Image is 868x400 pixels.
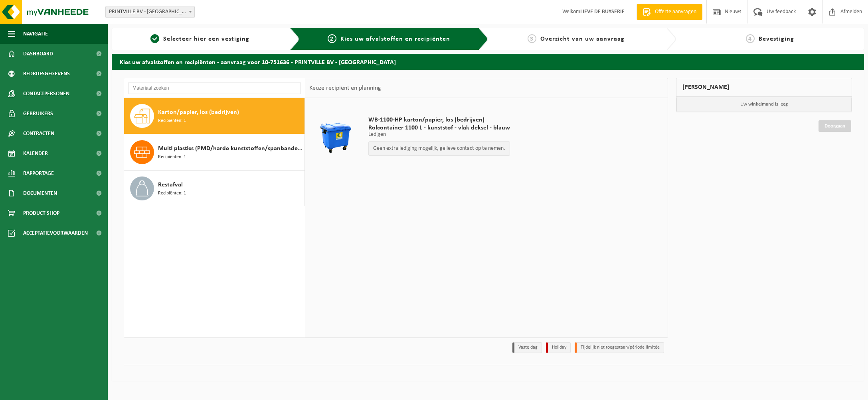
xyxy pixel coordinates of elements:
h2: Kies uw afvalstoffen en recipiënten - aanvraag voor 10-751636 - PRINTVILLE BV - [GEOGRAPHIC_DATA] [112,54,864,69]
span: Gebruikers [23,104,53,124]
div: Keuze recipiënt en planning [305,78,385,98]
span: PRINTVILLE BV - DESTELBERGEN [105,6,195,18]
li: Tijdelijk niet toegestaan/période limitée [575,342,664,353]
a: Doorgaan [819,120,851,132]
span: Offerte aanvragen [653,8,698,16]
span: Documenten [23,183,57,203]
span: Recipiënten: 1 [158,190,186,197]
span: Product Shop [23,203,59,223]
span: Karton/papier, los (bedrijven) [158,108,239,117]
span: 1 [150,34,159,43]
p: Uw winkelmand is leeg [676,97,852,112]
span: Dashboard [23,44,53,64]
span: Bevestiging [759,36,794,42]
span: 4 [746,34,755,43]
div: [PERSON_NAME] [676,78,852,97]
span: Restafval [158,180,183,190]
span: Contracten [23,124,54,143]
span: Acceptatievoorwaarden [23,223,88,243]
span: 3 [528,34,536,43]
span: PRINTVILLE BV - DESTELBERGEN [106,6,194,18]
span: Contactpersonen [23,84,69,104]
span: Recipiënten: 1 [158,153,186,161]
strong: LIEVE DE BUYSERIE [580,9,625,15]
span: Selecteer hier een vestiging [163,36,249,42]
span: WB-1100-HP karton/papier, los (bedrijven) [368,116,510,124]
li: Holiday [546,342,571,353]
span: Multi plastics (PMD/harde kunststoffen/spanbanden/EPS/folie naturel/folie gemengd) [158,144,303,153]
button: Multi plastics (PMD/harde kunststoffen/spanbanden/EPS/folie naturel/folie gemengd) Recipiënten: 1 [124,134,305,171]
p: Ledigen [368,132,510,137]
span: Kies uw afvalstoffen en recipiënten [340,36,450,42]
a: 1Selecteer hier een vestiging [116,34,284,44]
button: Karton/papier, los (bedrijven) Recipiënten: 1 [124,98,305,134]
span: Rapportage [23,163,54,183]
a: Offerte aanvragen [637,4,702,20]
span: Recipiënten: 1 [158,117,186,125]
span: 2 [328,34,336,43]
button: Restafval Recipiënten: 1 [124,171,305,206]
input: Materiaal zoeken [128,82,301,94]
li: Vaste dag [512,342,542,353]
span: Navigatie [23,24,48,44]
p: Geen extra lediging mogelijk, gelieve contact op te nemen. [373,146,506,151]
span: Rolcontainer 1100 L - kunststof - vlak deksel - blauw [368,124,510,132]
span: Bedrijfsgegevens [23,64,70,84]
span: Kalender [23,143,48,163]
span: Overzicht van uw aanvraag [540,36,625,42]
